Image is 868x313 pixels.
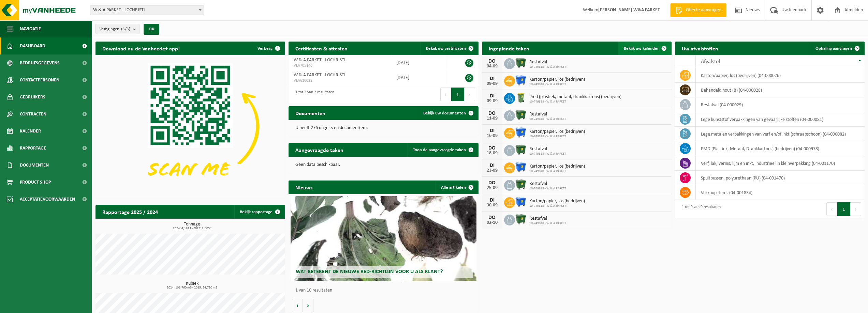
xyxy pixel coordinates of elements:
span: Restafval [529,216,566,221]
img: WB-1100-HPE-BE-01 [515,127,527,138]
a: Ophaling aanvragen [810,42,864,55]
div: DO [485,215,499,220]
button: 1 [451,88,465,101]
span: W & A PARKET - LOCHRISTI [90,5,204,15]
div: DO [485,59,499,64]
div: 23-09 [485,168,499,173]
td: verf, lak, vernis, lijm en inkt, industrieel in kleinverpakking (04-001170) [696,156,865,171]
span: Navigatie [20,20,41,37]
count: (3/3) [121,27,130,31]
span: Dashboard [20,37,45,54]
span: Documenten [20,157,49,174]
button: OK [144,24,159,35]
button: Vorige [292,299,303,312]
h2: Ingeplande taken [482,42,536,55]
span: 10-749818 - W & A PARKET [529,187,566,191]
button: Vestigingen(3/3) [95,24,139,34]
div: DI [485,76,499,81]
span: Restafval [529,60,566,65]
div: 16-09 [485,134,499,138]
img: WB-1100-HPE-GN-01 [515,179,527,190]
img: WB-1100-HPE-GN-01 [515,144,527,156]
span: Contactpersonen [20,72,59,89]
h2: Certificaten & attesten [289,42,354,55]
div: 09-09 [485,99,499,104]
span: Rapportage [20,140,46,157]
div: 02-10 [485,220,499,225]
div: 18-09 [485,151,499,156]
span: Bedrijfsgegevens [20,54,60,72]
span: 10-749818 - W & A PARKET [529,221,566,225]
span: Bekijk uw documenten [423,111,466,115]
p: 1 van 10 resultaten [295,288,475,293]
a: Bekijk uw kalender [618,42,671,55]
img: WB-1100-HPE-BE-01 [515,75,527,86]
td: verkoop items (04-001834) [696,185,865,200]
span: Verberg [258,46,273,51]
button: 1 [837,202,851,216]
a: Toon de aangevraagde taken [408,143,478,157]
div: 11-09 [485,116,499,121]
span: W & A PARKET - LOCHRISTI [90,5,204,15]
span: 10-749818 - W & A PARKET [529,152,566,156]
a: Offerte aanvragen [670,3,726,17]
span: Afvalstof [701,59,720,64]
span: Acceptatievoorwaarden [20,191,75,208]
span: 10-749818 - W & A PARKET [529,65,566,69]
td: lege metalen verpakkingen van verf en/of inkt (schraapschoon) (04-000082) [696,127,865,141]
a: Wat betekent de nieuwe RED-richtlijn voor u als klant? [291,196,476,281]
span: Bekijk uw kalender [624,46,659,51]
h2: Rapportage 2025 / 2024 [95,205,165,218]
img: WB-1100-HPE-BE-01 [515,161,527,173]
p: Geen data beschikbaar. [295,162,471,167]
a: Alle artikelen [436,181,478,194]
span: Bekijk uw certificaten [426,46,466,51]
div: DI [485,163,499,168]
div: 30-09 [485,203,499,208]
span: 10-749818 - W & A PARKET [529,82,585,87]
img: WB-1100-HPE-GN-01 [515,214,527,225]
h3: Tonnage [99,222,285,230]
span: Gebruikers [20,89,45,106]
div: DO [485,145,499,151]
img: WB-0240-HPE-GN-50 [515,92,527,104]
span: Karton/papier, los (bedrijven) [529,77,585,82]
button: Previous [826,202,837,216]
span: VLA616022 [294,78,386,83]
h2: Nieuws [289,181,319,194]
p: U heeft 276 ongelezen document(en). [295,126,471,130]
a: Bekijk uw documenten [418,106,478,120]
span: W & A PARKET - LOCHRISTI [294,73,345,78]
td: [DATE] [391,70,445,85]
span: Karton/papier, los (bedrijven) [529,199,585,204]
div: DI [485,198,499,203]
td: lege kunststof verpakkingen van gevaarlijke stoffen (04-000081) [696,112,865,127]
h2: Download nu de Vanheede+ app! [95,42,187,55]
span: Restafval [529,112,566,117]
td: spuitbussen, polyurethaan (PU) (04-001470) [696,171,865,185]
span: Product Shop [20,174,51,191]
button: Next [851,202,861,216]
span: 10-749818 - W & A PARKET [529,135,585,139]
a: Bekijk uw certificaten [421,42,478,55]
div: 1 tot 9 van 9 resultaten [678,202,721,217]
div: DI [485,128,499,134]
img: WB-1100-HPE-BE-01 [515,196,527,208]
span: Kalender [20,123,41,140]
span: Karton/papier, los (bedrijven) [529,164,585,169]
h3: Kubiek [99,281,285,289]
span: Ophaling aanvragen [815,46,852,51]
span: Karton/papier, los (bedrijven) [529,129,585,135]
span: Toon de aangevraagde taken [413,148,466,152]
h2: Aangevraagde taken [289,143,350,156]
div: 25-09 [485,186,499,190]
span: Restafval [529,146,566,152]
span: Restafval [529,181,566,187]
span: Vestigingen [99,24,130,34]
span: 10-749818 - W & A PARKET [529,169,585,173]
div: 1 tot 2 van 2 resultaten [292,87,334,102]
td: karton/papier, los (bedrijven) (04-000026) [696,68,865,83]
div: 09-09 [485,81,499,86]
strong: [PERSON_NAME] W&A PARKET [598,7,660,13]
a: Bekijk rapportage [234,205,284,219]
